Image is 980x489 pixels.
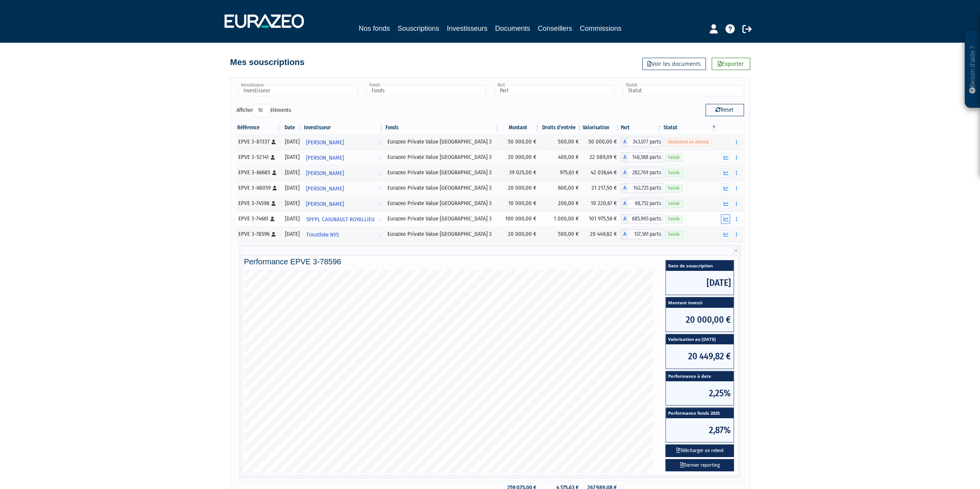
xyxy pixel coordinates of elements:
[238,230,279,238] div: EPVE 3-78596
[238,138,279,146] div: EPVE 3-81337
[712,58,750,70] a: Exporter
[665,139,712,146] span: Versement en attente
[303,180,385,196] a: [PERSON_NAME]
[303,196,385,211] a: [PERSON_NAME]
[379,151,382,165] i: Voir l'investisseur
[540,121,583,134] th: Droits d'entrée: activer pour trier la colonne par ordre croissant
[583,150,621,165] td: 22 089,09 €
[665,215,682,223] span: Valide
[621,168,628,178] span: A
[628,199,663,209] span: 68,752 parts
[540,134,583,150] td: 500,00 €
[272,170,276,175] i: [Français] Personne physique
[387,138,498,146] div: Eurazeo Private Value [GEOGRAPHIC_DATA] 3
[666,334,734,345] span: Valorisation au [DATE]
[540,196,583,211] td: 200,00 €
[583,196,621,211] td: 10 220,67 €
[501,227,540,242] td: 20 000,00 €
[621,152,663,162] div: A - Eurazeo Private Value Europe 3
[306,151,344,165] span: [PERSON_NAME]
[379,197,382,211] i: Voir l'investisseur
[285,184,300,192] div: [DATE]
[540,165,583,180] td: 975,63 €
[540,150,583,165] td: 400,00 €
[253,104,270,117] select: Afficheréléments
[285,199,300,207] div: [DATE]
[387,184,498,192] div: Eurazeo Private Value [GEOGRAPHIC_DATA] 3
[501,150,540,165] td: 20 000,00 €
[306,166,344,180] span: [PERSON_NAME]
[666,418,734,442] span: 2,87%
[224,14,304,28] img: 1732889491-logotype_eurazeo_blanc_rvb.png
[540,180,583,196] td: 600,00 €
[238,169,279,177] div: EPVE 3-66685
[666,260,734,271] span: Date de souscription
[501,134,540,150] td: 50 000,00 €
[628,152,663,162] span: 148,588 parts
[501,180,540,196] td: 20 000,00 €
[447,23,487,34] a: Investisseurs
[306,197,344,211] span: [PERSON_NAME]
[379,135,382,150] i: Voir l'investisseur
[379,182,382,196] i: Voir l'investisseur
[501,211,540,227] td: 100 000,00 €
[621,229,628,239] span: A
[665,200,682,207] span: Valide
[387,153,498,161] div: Eurazeo Private Value [GEOGRAPHIC_DATA] 3
[621,183,663,193] div: A - Eurazeo Private Value Europe 3
[303,227,385,242] a: Timothée NYS
[387,215,498,223] div: Eurazeo Private Value [GEOGRAPHIC_DATA] 3
[666,271,734,295] span: [DATE]
[621,214,663,224] div: A - Eurazeo Private Value Europe 3
[621,137,628,147] span: A
[621,137,663,147] div: A - Eurazeo Private Value Europe 3
[540,211,583,227] td: 1 000,00 €
[628,229,663,239] span: 137,561 parts
[583,180,621,196] td: 21 217,50 €
[705,104,744,116] button: Reset
[666,344,734,368] span: 20 449,82 €
[379,212,382,227] i: Voir l'investisseur
[397,23,439,35] a: Souscriptions
[379,166,382,180] i: Voir l'investisseur
[271,201,276,206] i: [Français] Personne physique
[285,215,300,223] div: [DATE]
[642,58,706,70] a: Voir les documents
[621,121,663,134] th: Part: activer pour trier la colonne par ordre croissant
[538,23,572,34] a: Conseillers
[666,408,734,418] span: Performance fonds 2025
[303,134,385,150] a: [PERSON_NAME]
[358,23,390,34] a: Nos fonds
[665,231,682,238] span: Valide
[665,154,682,161] span: Valide
[495,23,530,34] a: Documents
[385,121,501,134] th: Fonds: activer pour trier la colonne par ordre croissant
[238,215,279,223] div: EPVE 3-74661
[666,297,734,308] span: Montant investi
[621,214,628,224] span: A
[306,182,344,196] span: [PERSON_NAME]
[663,121,717,134] th: Statut : activer pour trier la colonne par ordre d&eacute;croissant
[238,199,279,207] div: EPVE 3-74598
[387,169,498,177] div: Eurazeo Private Value [GEOGRAPHIC_DATA] 3
[306,228,339,242] span: Timothée NYS
[303,150,385,165] a: [PERSON_NAME]
[230,58,305,67] h4: Mes souscriptions
[580,23,622,34] a: Commissions
[666,381,734,405] span: 2,25%
[238,153,279,161] div: EPVE 3-52141
[621,229,663,239] div: A - Eurazeo Private Value Europe 3
[306,212,375,227] span: SPFPL CAIGNAULT ROYALLIEU
[244,257,736,266] h4: Performance EPVE 3-78596
[236,104,291,117] label: Afficher éléments
[285,230,300,238] div: [DATE]
[583,121,621,134] th: Valorisation: activer pour trier la colonne par ordre croissant
[666,308,734,332] span: 20 000,00 €
[621,168,663,178] div: A - Eurazeo Private Value Europe 3
[621,152,628,162] span: A
[271,232,276,237] i: [Français] Personne physique
[303,121,385,134] th: Investisseur: activer pour trier la colonne par ordre croissant
[665,459,734,472] a: Dernier reporting
[303,211,385,227] a: SPFPL CAIGNAULT ROYALLIEU
[501,196,540,211] td: 10 000,00 €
